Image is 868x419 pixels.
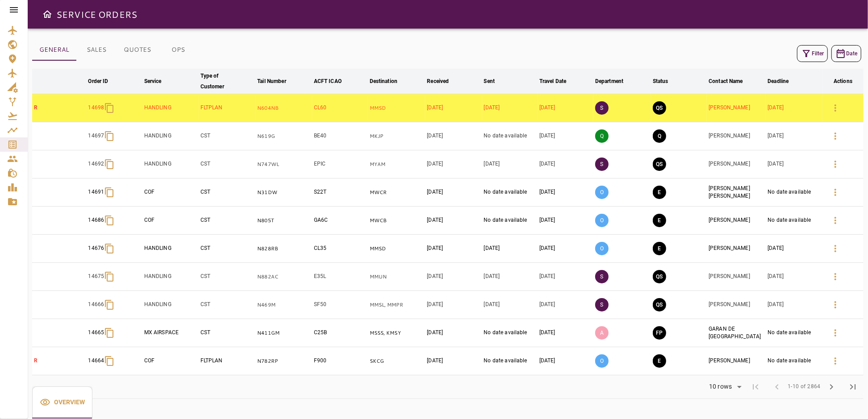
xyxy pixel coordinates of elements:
[766,347,822,375] td: No date available
[707,122,766,150] td: [PERSON_NAME]
[88,329,104,336] p: 14665
[538,319,593,347] td: [DATE]
[653,214,666,227] button: EXECUTION
[425,263,482,291] td: [DATE]
[199,207,256,235] td: CST
[257,329,310,337] p: N411GM
[142,122,199,150] td: HANDLING
[482,235,538,263] td: [DATE]
[484,76,495,87] div: Sent
[257,357,310,365] p: N782RP
[825,294,846,315] button: Details
[88,76,108,87] div: Order ID
[538,207,593,235] td: [DATE]
[314,76,353,87] span: ACFT ICAO
[34,104,84,112] p: R
[312,94,368,122] td: CL60
[482,150,538,178] td: [DATE]
[766,122,822,150] td: [DATE]
[482,291,538,319] td: [DATE]
[257,161,310,168] p: N747WL
[425,291,482,319] td: [DATE]
[370,357,424,365] p: SKCG
[768,76,789,87] div: Deadline
[707,319,766,347] td: GARAN DE [GEOGRAPHIC_DATA]
[825,97,846,119] button: Details
[653,326,666,340] button: FINAL PREPARATION
[768,76,800,87] span: Deadline
[538,235,593,263] td: [DATE]
[707,291,766,319] td: [PERSON_NAME]
[766,207,822,235] td: No date available
[595,186,609,199] p: O
[425,319,482,347] td: [DATE]
[482,347,538,375] td: No date available
[766,150,822,178] td: [DATE]
[595,214,609,227] p: O
[821,376,842,398] span: Next Page
[142,319,199,347] td: MX AIRSPACE
[484,76,507,87] span: Sent
[257,104,310,112] p: N604NB
[707,150,766,178] td: [PERSON_NAME]
[707,263,766,291] td: [PERSON_NAME]
[788,382,821,391] span: 1-10 of 2864
[142,235,199,263] td: HANDLING
[88,76,120,87] span: Order ID
[32,386,92,419] div: basic tabs example
[257,76,286,87] div: Tail Number
[482,122,538,150] td: No date available
[825,266,846,287] button: Details
[257,245,310,253] p: N828RB
[199,122,256,150] td: CST
[88,216,104,224] p: 14686
[709,76,755,87] span: Contact Name
[653,242,666,255] button: EXECUTION
[312,291,368,319] td: SF50
[709,76,743,87] div: Contact Name
[312,235,368,263] td: CL35
[88,301,104,308] p: 14666
[482,263,538,291] td: [DATE]
[595,101,609,115] p: S
[766,178,822,207] td: No date available
[425,178,482,207] td: [DATE]
[200,71,254,92] span: Type of Customer
[595,76,635,87] span: Department
[370,217,424,224] p: MWCB
[370,301,424,309] p: MMSL, MMPR
[314,76,342,87] div: ACFT ICAO
[831,45,861,62] button: Date
[425,235,482,263] td: [DATE]
[538,291,593,319] td: [DATE]
[312,178,368,207] td: S22T
[117,39,158,61] button: QUOTES
[88,104,104,112] p: 14698
[158,39,198,61] button: OPS
[766,94,822,122] td: [DATE]
[370,104,424,112] p: MMSD
[703,380,745,394] div: 10 rows
[653,186,666,199] button: EXECUTION
[825,350,846,372] button: Details
[797,45,828,62] button: Filter
[825,153,846,175] button: Details
[427,76,449,87] div: Received
[370,161,424,168] p: MYAM
[595,354,609,368] p: O
[653,158,666,171] button: QUOTE SENT
[257,189,310,196] p: N31DW
[199,263,256,291] td: CST
[88,160,104,168] p: 14692
[707,383,734,390] div: 10 rows
[370,273,424,281] p: MMUN
[826,382,837,392] span: chevron_right
[312,122,368,150] td: BE40
[595,326,609,340] p: A
[653,270,666,283] button: QUOTE SENT
[595,270,609,283] p: S
[482,178,538,207] td: No date available
[766,291,822,319] td: [DATE]
[766,319,822,347] td: No date available
[144,76,162,87] div: Service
